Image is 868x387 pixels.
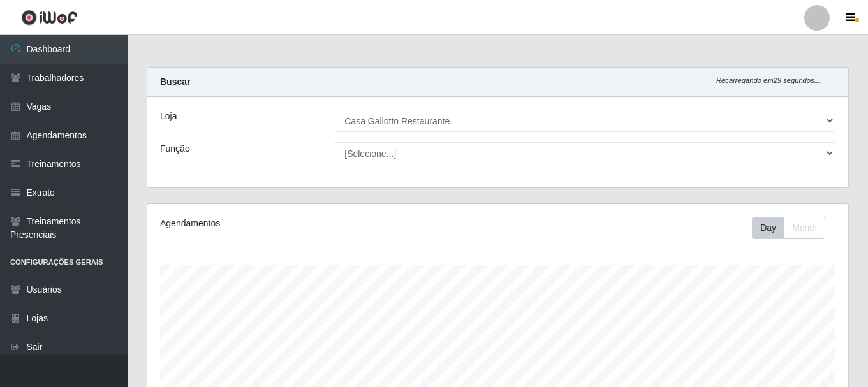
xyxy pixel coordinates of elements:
[160,142,190,156] label: Função
[716,77,820,84] i: Recarregando em 29 segundos...
[752,217,784,239] button: Day
[160,77,190,87] strong: Buscar
[21,10,78,26] img: CoreUI Logo
[784,217,825,239] button: Month
[752,217,825,239] div: First group
[160,110,177,123] label: Loja
[752,217,835,239] div: Toolbar with button groups
[160,217,430,230] div: Agendamentos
